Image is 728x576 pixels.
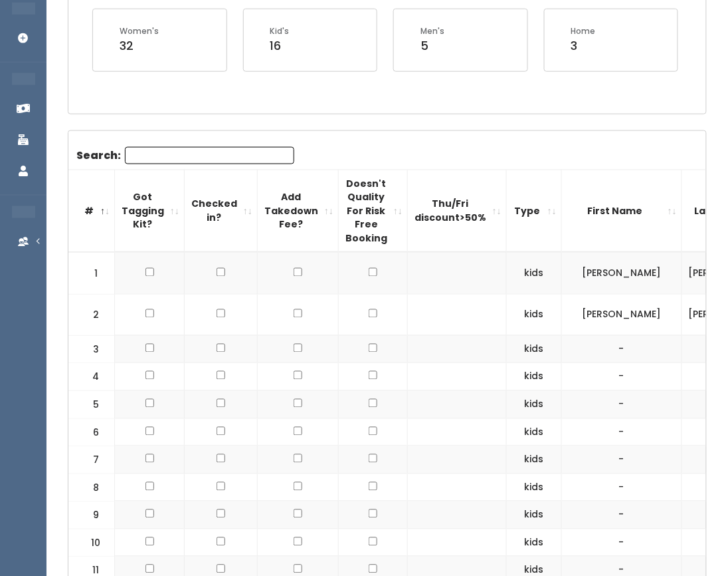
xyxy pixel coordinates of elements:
[562,418,682,446] td: -
[270,37,290,55] div: 16
[270,25,290,37] div: Kid's
[562,170,682,252] th: First Name: activate to sort column ascending
[562,529,682,557] td: -
[571,37,596,55] div: 3
[562,335,682,363] td: -
[68,418,115,446] td: 6
[68,170,115,252] th: #: activate to sort column descending
[68,502,115,529] td: 9
[68,390,115,418] td: 5
[507,252,562,294] td: kids
[507,170,562,252] th: Type: activate to sort column ascending
[507,294,562,335] td: kids
[507,446,562,474] td: kids
[408,170,507,252] th: Thu/Fri discount&gt;50%: activate to sort column ascending
[68,446,115,474] td: 7
[125,147,294,164] input: Search:
[507,390,562,418] td: kids
[562,474,682,502] td: -
[562,502,682,529] td: -
[68,294,115,335] td: 2
[562,446,682,474] td: -
[185,170,258,252] th: Checked in?: activate to sort column ascending
[120,25,159,37] div: Women's
[420,25,444,37] div: Men's
[68,335,115,363] td: 3
[507,363,562,391] td: kids
[507,335,562,363] td: kids
[562,294,682,335] td: [PERSON_NAME]
[507,418,562,446] td: kids
[507,529,562,557] td: kids
[115,170,185,252] th: Got Tagging Kit?: activate to sort column ascending
[68,363,115,391] td: 4
[507,502,562,529] td: kids
[339,170,408,252] th: Doesn't Quality For Risk Free Booking : activate to sort column ascending
[68,474,115,502] td: 8
[420,37,444,55] div: 5
[562,252,682,294] td: [PERSON_NAME]
[562,363,682,391] td: -
[120,37,159,55] div: 32
[68,252,115,294] td: 1
[76,147,294,164] label: Search:
[562,390,682,418] td: -
[68,529,115,557] td: 10
[507,474,562,502] td: kids
[258,170,339,252] th: Add Takedown Fee?: activate to sort column ascending
[571,25,596,37] div: Home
